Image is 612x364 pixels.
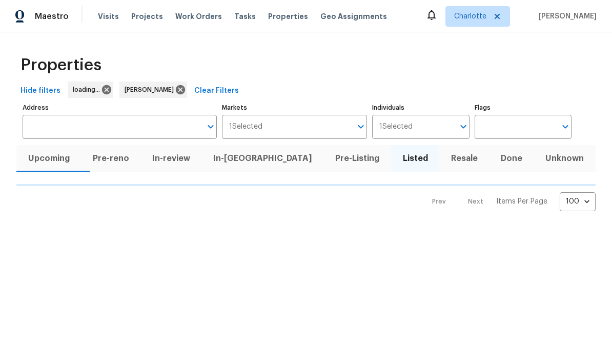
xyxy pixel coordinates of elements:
div: 100 [560,188,596,215]
span: Upcoming [23,151,75,166]
button: Clear Filters [190,82,243,100]
span: Tasks [234,13,256,20]
span: In-review [147,151,195,166]
span: Listed [397,151,433,166]
span: loading... [73,85,104,95]
span: Properties [268,11,308,22]
span: Clear Filters [194,85,239,97]
span: Maestro [35,11,69,22]
label: Flags [475,105,572,111]
span: In-[GEOGRAPHIC_DATA] [208,151,318,166]
div: [PERSON_NAME] [119,82,187,98]
span: [PERSON_NAME] [535,11,597,22]
span: Pre-reno [87,151,134,166]
span: Pre-Listing [330,151,385,166]
span: 1 Selected [229,123,262,131]
div: loading... [68,82,113,98]
label: Markets [222,105,368,111]
button: Open [456,119,471,134]
label: Individuals [372,105,469,111]
span: Projects [131,11,163,22]
span: Resale [445,151,483,166]
nav: Pagination Navigation [422,192,596,211]
button: Open [558,119,573,134]
p: Items Per Page [496,196,547,207]
span: Unknown [540,151,589,166]
span: Done [496,151,528,166]
label: Address [23,105,217,111]
button: Hide filters [16,82,65,100]
button: Open [203,119,218,134]
span: [PERSON_NAME] [125,85,178,95]
button: Open [354,119,368,134]
span: Visits [98,11,119,22]
span: 1 Selected [379,123,413,131]
span: Geo Assignments [320,11,387,22]
span: Work Orders [175,11,222,22]
span: Charlotte [454,11,486,22]
span: Hide filters [21,85,60,97]
span: Properties [21,60,101,70]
